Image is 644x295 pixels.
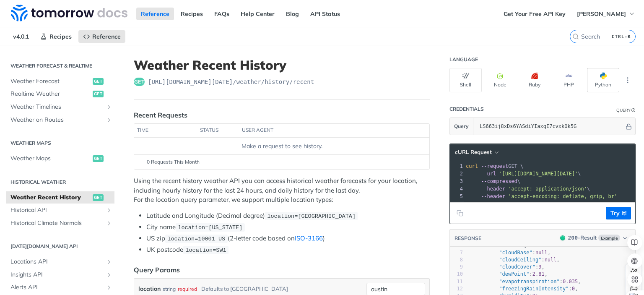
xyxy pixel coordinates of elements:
[621,74,634,86] button: More Languages
[499,286,569,292] span: "freezingRainIntensity"
[450,256,463,264] div: 8
[134,265,180,275] div: Query Params
[6,243,114,250] h2: [DATE][DOMAIN_NAME] API
[606,207,631,219] button: Try It!
[6,139,114,147] h2: Weather Maps
[563,279,578,285] span: 0.035
[167,236,225,242] span: location=10001 US
[178,283,197,295] div: required
[535,250,548,256] span: null
[134,110,187,120] div: Recent Requests
[93,155,104,162] span: get
[499,257,541,263] span: "cloudCeiling"
[8,30,34,43] span: v4.0.1
[10,193,91,202] span: Weather Recent History
[449,68,482,92] button: Shell
[450,170,464,178] div: 2
[481,163,508,169] span: --request
[106,104,112,110] button: Show subpages for Weather Timelines
[6,281,114,294] a: Alerts APIShow subpages for Alerts API
[11,5,127,21] img: Tomorrow.io Weather API Docs
[587,68,619,92] button: Python
[6,217,114,230] a: Historical Climate NormalsShow subpages for Historical Climate Normals
[469,264,545,270] span: : ,
[616,107,631,113] div: Query
[499,264,535,270] span: "cloudCover"
[6,88,114,100] a: Realtime Weatherget
[449,56,478,63] div: Language
[469,257,560,263] span: : ,
[281,8,304,20] a: Blog
[469,271,548,277] span: : ,
[134,78,145,86] span: get
[134,57,430,73] h1: Weather Recent History
[36,30,76,43] a: Recipes
[106,284,112,291] button: Show subpages for Alerts API
[450,193,464,200] div: 5
[138,142,426,151] div: Make a request to see history.
[178,225,242,231] span: location=[US_STATE]
[106,220,112,227] button: Show subpages for Historical Climate Normals
[481,186,505,192] span: --header
[163,283,176,295] div: string
[454,123,469,130] span: Query
[210,8,234,20] a: FAQs
[10,219,104,227] span: Historical Climate Normals
[450,185,464,193] div: 4
[532,271,545,277] span: 2.81
[134,124,197,137] th: time
[454,207,466,219] button: Copy to clipboard
[450,249,463,256] div: 7
[616,107,636,113] div: QueryInformation
[10,283,104,292] span: Alerts API
[267,213,356,219] span: location=[GEOGRAPHIC_DATA]
[466,163,478,169] span: curl
[10,90,91,98] span: Realtime Weather
[138,283,161,295] label: location
[466,178,520,184] span: \
[481,193,505,199] span: --header
[469,250,551,256] span: : ,
[466,171,581,177] span: \
[6,269,114,281] a: Insights APIShow subpages for Insights API
[6,178,114,186] h2: Historical Weather
[146,222,430,232] li: City name
[450,178,464,185] div: 3
[450,271,463,278] div: 10
[572,8,640,20] button: [PERSON_NAME]
[450,118,473,135] button: Query
[466,163,523,169] span: GET \
[6,75,114,88] a: Weather Forecastget
[475,118,624,135] input: apikey
[106,258,112,265] button: Show subpages for Locations API
[146,245,430,255] li: UK postcode
[134,176,430,205] p: Using the recent history weather API you can access historical weather forecasts for your locatio...
[295,234,323,242] a: ISO-3166
[236,8,279,20] a: Help Center
[568,234,597,242] div: - Result
[78,30,125,43] a: Reference
[454,234,482,243] button: RESPONSE
[499,171,578,177] span: '[URL][DOMAIN_NAME][DATE]'
[93,78,104,85] span: get
[136,8,174,20] a: Reference
[146,234,430,243] li: US zip (2-letter code based on )
[201,283,288,295] div: Defaults to [GEOGRAPHIC_DATA]
[450,162,464,170] div: 1
[10,77,91,86] span: Weather Forecast
[450,278,463,285] div: 11
[598,235,620,241] span: Example
[10,154,91,163] span: Weather Maps
[106,117,112,123] button: Show subpages for Weather on Routes
[624,76,631,84] svg: More ellipsis
[508,193,617,199] span: 'accept-encoding: deflate, gzip, br'
[508,186,587,192] span: 'accept: application/json'
[499,250,532,256] span: "cloudBase"
[10,258,104,266] span: Locations API
[6,204,114,217] a: Historical APIShow subpages for Historical API
[481,178,517,184] span: --compressed
[499,8,570,20] a: Get Your Free API Key
[148,78,314,86] span: https://api.tomorrow.io/v4/weather/history/recent
[10,116,104,124] span: Weather on Routes
[556,234,631,242] button: 200200-ResultExample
